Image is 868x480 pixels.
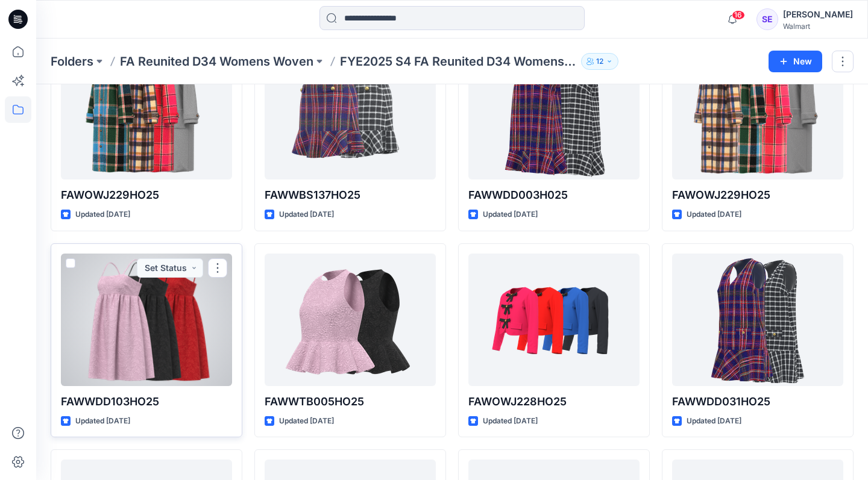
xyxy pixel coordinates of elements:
[672,254,843,386] a: FAWWDD031HO25
[51,53,93,70] a: Folders
[756,8,778,30] div: SE
[783,22,853,31] div: Walmart
[61,187,232,204] p: FAWOWJ229HO25
[265,47,436,179] a: FAWWBS137HO25
[279,208,334,221] p: Updated [DATE]
[483,208,538,221] p: Updated [DATE]
[687,415,741,428] p: Updated [DATE]
[672,187,843,204] p: FAWOWJ229HO25
[265,393,436,410] p: FAWWTB005HO25
[468,393,640,410] p: FAWOWJ228HO25
[75,415,130,428] p: Updated [DATE]
[687,208,741,221] p: Updated [DATE]
[732,10,745,20] span: 16
[468,254,640,386] a: FAWOWJ228HO25
[468,47,640,179] a: FAWWDD003H025
[61,47,232,179] a: FAWOWJ229HO25
[265,187,436,204] p: FAWWBS137HO25
[783,7,853,22] div: [PERSON_NAME]
[672,47,843,179] a: FAWOWJ229HO25
[596,55,603,68] p: 12
[265,254,436,386] a: FAWWTB005HO25
[769,51,822,72] button: New
[61,393,232,410] p: FAWWDD103HO25
[75,208,130,221] p: Updated [DATE]
[61,254,232,386] a: FAWWDD103HO25
[672,393,843,410] p: FAWWDD031HO25
[581,53,618,70] button: 12
[468,187,640,204] p: FAWWDD003H025
[340,53,576,70] p: FYE2025 S4 FA Reunited D34 Womens Woven Board
[483,415,538,428] p: Updated [DATE]
[279,415,334,428] p: Updated [DATE]
[120,53,313,70] a: FA Reunited D34 Womens Woven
